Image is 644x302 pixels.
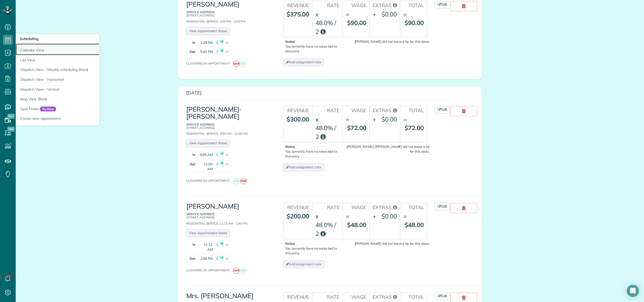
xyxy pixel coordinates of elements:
[369,293,400,300] th: Extras
[287,10,309,18] strong: $375.00
[233,268,239,274] span: CM3
[285,241,295,246] b: Notes:
[186,123,272,135] div: Residential Service, 8:00 AM - 11:00 AM
[312,106,343,114] th: Rate
[186,10,272,17] p: [STREET_ADDRESS]
[283,1,312,9] th: Revenue
[285,39,342,54] p: You currently have no notes tied to this entry
[373,10,376,18] div: +
[346,212,349,220] div: =
[16,114,142,125] a: Create new appointment
[381,10,397,18] div: $0.00
[186,212,272,225] div: Residential Service, 11:15 AM - 1:45 PM
[240,178,247,184] span: CM3
[187,151,197,158] strong: In
[187,255,197,262] strong: Out
[435,1,450,8] a: Edit
[16,65,142,75] a: Dispatch View - Weekly scheduling (Beta)
[283,293,312,300] th: Revenue
[347,19,366,27] strong: $90.00
[315,220,339,238] div: 48.0% / 2
[200,256,213,261] span: 2:06 PM
[186,123,215,126] b: Service Address:
[186,123,272,129] p: [STREET_ADDRESS]
[343,1,369,9] th: Wage
[315,10,319,18] div: x
[16,94,142,104] a: Map View (Beta)
[187,241,197,253] strong: In
[7,114,15,119] span: New
[283,163,324,171] a: Add assignment note
[198,242,213,252] span: 11:12 AM
[198,162,213,171] span: 11:09 AM
[200,40,213,45] span: 1:25 PM
[285,144,342,159] p: You currently have no notes tied to this entry
[315,115,319,124] div: x
[20,36,38,41] span: Scheduling
[240,268,247,274] span: IC2
[186,27,230,35] a: View Appointment Notes
[627,285,639,297] div: Open Intercom Messenger
[346,10,349,18] div: =
[315,212,319,220] div: x
[287,212,309,220] strong: $200.00
[16,55,142,65] a: List View
[16,75,142,85] a: Dispatch View - Horizontal
[403,212,407,220] div: =
[16,44,142,55] a: Calendar View
[373,115,376,124] div: +
[312,203,343,211] th: Rate
[381,212,397,220] div: $0.00
[343,106,369,114] th: Wage
[186,268,232,272] span: Cleaners on appointment:
[315,124,339,141] div: 48.0% / 2
[347,221,366,229] strong: $48.00
[369,203,400,211] th: Extras
[400,106,427,114] th: Total
[187,160,197,173] strong: Out
[405,19,424,27] strong: $90.00
[285,241,342,256] p: You currently have no notes tied to this entry
[285,145,295,149] b: Notes:
[186,10,215,14] b: Service Address:
[186,139,230,147] a: View Appointment Notes
[403,10,407,18] div: =
[405,221,424,229] strong: $48.00
[187,39,197,46] strong: In
[285,39,295,44] b: Notes:
[186,105,242,121] a: [PERSON_NAME]-[PERSON_NAME]
[186,202,239,210] a: [PERSON_NAME]
[369,106,400,114] th: Extras
[400,203,427,211] th: Total
[315,18,339,36] div: 48.0% / 2
[233,61,239,67] span: CM3
[186,62,232,65] span: Cleaners on appointment:
[343,39,430,44] div: [PERSON_NAME] did not leave a tip for this clean.
[435,292,450,300] a: Edit
[435,203,450,210] a: Edit
[343,293,369,300] th: Wage
[186,292,253,300] a: Mrs. [PERSON_NAME]
[435,106,450,113] a: Edit
[346,115,349,124] div: =
[312,1,343,9] th: Rate
[200,49,213,54] span: 5:42 PM
[283,106,312,114] th: Revenue
[200,152,213,157] span: 8:05 AM
[405,124,424,132] strong: $72.00
[287,115,309,123] strong: $300.00
[186,212,272,219] p: [STREET_ADDRESS]
[403,115,407,124] div: =
[7,127,15,132] span: New
[400,1,427,9] th: Total
[40,107,56,112] span: Try Now
[343,203,369,211] th: Wage
[186,179,232,183] span: Cleaners on appointment:
[16,104,142,114] a: Spot FinderTry Now
[283,203,312,211] th: Revenue
[381,115,397,124] div: $0.00
[400,293,427,300] th: Total
[187,48,197,55] strong: Out
[347,124,366,132] strong: $72.00
[16,85,142,94] a: Dispatch View - Vertical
